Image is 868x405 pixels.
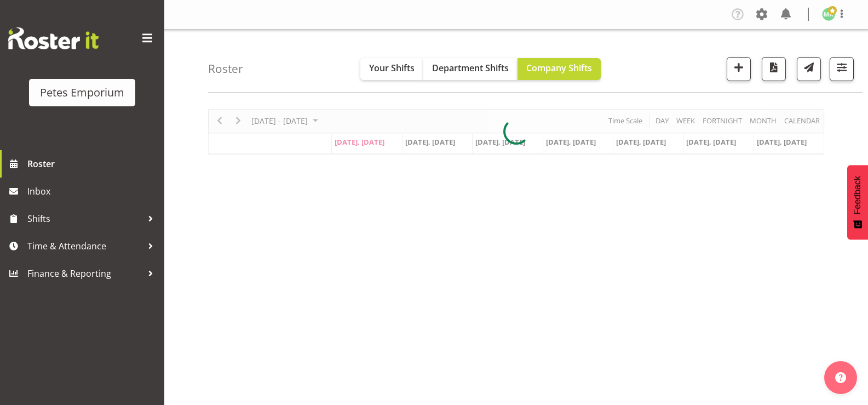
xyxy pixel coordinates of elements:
span: Finance & Reporting [27,265,142,282]
span: Feedback [853,176,863,214]
span: Shifts [27,210,142,227]
button: Feedback - Show survey [847,165,868,239]
img: help-xxl-2.png [835,372,846,383]
button: Your Shifts [360,58,423,80]
span: Roster [27,156,159,172]
span: Department Shifts [432,62,509,74]
span: Inbox [27,183,159,199]
button: Download a PDF of the roster according to the set date range. [762,57,786,81]
img: Rosterit website logo [8,27,99,49]
img: melanie-richardson713.jpg [822,8,835,21]
button: Company Shifts [518,58,601,80]
button: Send a list of all shifts for the selected filtered period to all rostered employees. [797,57,821,81]
span: Company Shifts [526,62,592,74]
button: Filter Shifts [830,57,854,81]
button: Add a new shift [727,57,751,81]
button: Department Shifts [423,58,518,80]
span: Your Shifts [369,62,415,74]
h4: Roster [208,62,243,75]
span: Time & Attendance [27,238,142,254]
div: Petes Emporium [40,84,124,101]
